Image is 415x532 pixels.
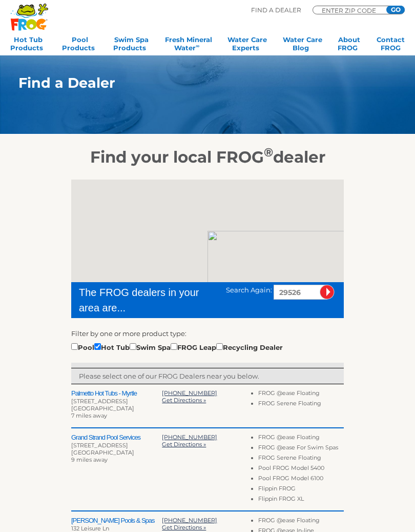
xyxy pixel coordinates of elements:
[162,524,206,531] a: Get Directions »
[258,434,344,444] li: FROG @ease Floating
[71,442,162,449] div: [STREET_ADDRESS]
[338,35,361,56] a: AboutFROG
[251,6,301,15] p: Find A Dealer
[386,6,405,14] input: GO
[226,286,272,294] span: Search Again:
[71,398,162,405] div: [STREET_ADDRESS]
[258,454,344,464] li: FROG Serene Floating
[71,517,162,525] h2: [PERSON_NAME] Pools & Spas
[227,35,267,56] a: Water CareExperts
[71,434,162,442] h2: Grand Strand Pool Services
[162,397,206,404] a: Get Directions »
[162,517,217,524] a: [PHONE_NUMBER]
[71,328,186,339] label: Filter by one or more product type:
[320,285,335,300] input: Submit
[165,35,212,56] a: Fresh MineralWater∞
[258,389,344,400] li: FROG @ease Floating
[321,8,382,13] input: Zip Code Form
[79,371,336,381] p: Please select one of our FROG Dealers near you below.
[258,475,344,485] li: Pool FROG Model 6100
[258,464,344,475] li: Pool FROG Model 5400
[258,495,344,505] li: Flippin FROG XL
[258,444,344,454] li: FROG @ease For Swim Spas
[71,412,107,419] span: 7 miles away
[71,341,283,352] div: Pool Hot Tub Swim Spa FROG Leap Recycling Dealer
[162,389,217,397] a: [PHONE_NUMBER]
[18,75,371,91] h1: Find a Dealer
[377,35,405,56] a: ContactFROG
[3,147,412,167] h2: Find your local FROG dealer
[196,43,199,49] sup: ∞
[264,145,273,160] sup: ®
[71,405,162,412] div: [GEOGRAPHIC_DATA]
[71,456,108,463] span: 9 miles away
[62,35,98,56] a: PoolProducts
[113,35,149,56] a: Swim SpaProducts
[258,400,344,410] li: FROG Serene Floating
[71,525,162,532] div: 132 Leisure Ln
[283,35,322,56] a: Water CareBlog
[10,35,46,56] a: Hot TubProducts
[162,434,217,441] a: [PHONE_NUMBER]
[258,485,344,495] li: Flippin FROG
[71,389,162,398] h2: Palmetto Hot Tubs - Myrtle
[71,449,162,456] div: [GEOGRAPHIC_DATA]
[162,441,206,448] a: Get Directions »
[258,517,344,527] li: FROG @ease Floating
[79,285,211,316] div: The FROG dealers in your area are...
